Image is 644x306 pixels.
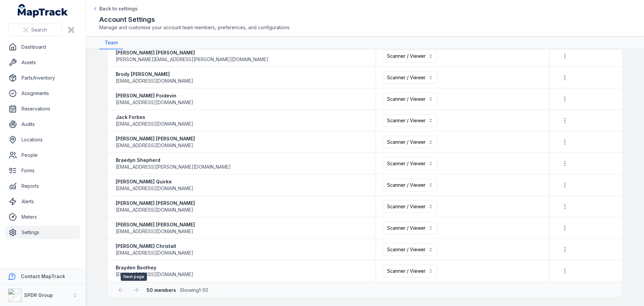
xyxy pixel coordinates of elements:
[5,56,80,69] a: Assets
[116,142,193,149] span: [EMAIL_ADDRESS][DOMAIN_NAME]
[383,157,437,170] button: Scanner / Viewer
[383,93,437,105] button: Scanner / Viewer
[116,264,193,271] strong: Brayden Boothey
[147,287,176,293] strong: 50 members
[24,292,53,298] strong: SPDR Group
[383,222,437,234] button: Scanner / Viewer
[99,15,631,24] h2: Account Settings
[5,195,80,208] a: Alerts
[116,56,268,63] span: [PERSON_NAME][EMAIL_ADDRESS][PERSON_NAME][DOMAIN_NAME]
[5,164,80,177] a: Forms
[8,24,62,36] button: Search
[116,157,231,164] strong: Braedyn Shepherd
[116,250,193,256] span: [EMAIL_ADDRESS][DOMAIN_NAME]
[121,273,147,281] span: Next page
[116,243,193,250] strong: [PERSON_NAME] Christall
[99,24,631,31] span: Manage and customise your account team members, preferences, and configurations.
[116,178,193,185] strong: [PERSON_NAME] Quirke
[116,271,193,278] span: [EMAIL_ADDRESS][DOMAIN_NAME]
[383,50,437,62] button: Scanner / Viewer
[116,78,193,84] span: [EMAIL_ADDRESS][DOMAIN_NAME]
[31,27,47,33] span: Search
[383,243,437,256] button: Scanner / Viewer
[18,4,68,17] a: MapTrack
[116,99,193,106] span: [EMAIL_ADDRESS][DOMAIN_NAME]
[116,71,193,78] strong: Brody [PERSON_NAME]
[5,210,80,224] a: Meters
[5,87,80,100] a: Assignments
[99,37,123,49] a: Team
[5,71,80,85] a: Parts/Inventory
[5,133,80,146] a: Locations
[383,114,437,127] button: Scanner / Viewer
[93,5,138,12] a: Back to settings
[5,148,80,162] a: People
[116,207,193,213] span: [EMAIL_ADDRESS][DOMAIN_NAME]
[5,226,80,239] a: Settings
[147,287,208,293] span: · Showing 1 - 50
[116,121,193,127] span: [EMAIL_ADDRESS][DOMAIN_NAME]
[21,273,65,279] strong: Contact MapTrack
[116,228,193,235] span: [EMAIL_ADDRESS][DOMAIN_NAME]
[5,102,80,116] a: Reservations
[116,185,193,192] span: [EMAIL_ADDRESS][DOMAIN_NAME]
[383,179,437,191] button: Scanner / Viewer
[116,135,195,142] strong: [PERSON_NAME] [PERSON_NAME]
[116,200,195,207] strong: [PERSON_NAME] [PERSON_NAME]
[5,40,80,54] a: Dashboard
[383,136,437,148] button: Scanner / Viewer
[116,164,231,170] span: [EMAIL_ADDRESS][PERSON_NAME][DOMAIN_NAME]
[5,179,80,193] a: Reports
[116,92,193,99] strong: [PERSON_NAME] Poidevin
[116,49,268,56] strong: [PERSON_NAME] [PERSON_NAME]
[116,221,195,228] strong: [PERSON_NAME] [PERSON_NAME]
[383,200,437,213] button: Scanner / Viewer
[116,114,193,121] strong: Jack Forbes
[5,118,80,131] a: Audits
[383,71,437,84] button: Scanner / Viewer
[383,265,437,277] button: Scanner / Viewer
[99,5,138,12] span: Back to settings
